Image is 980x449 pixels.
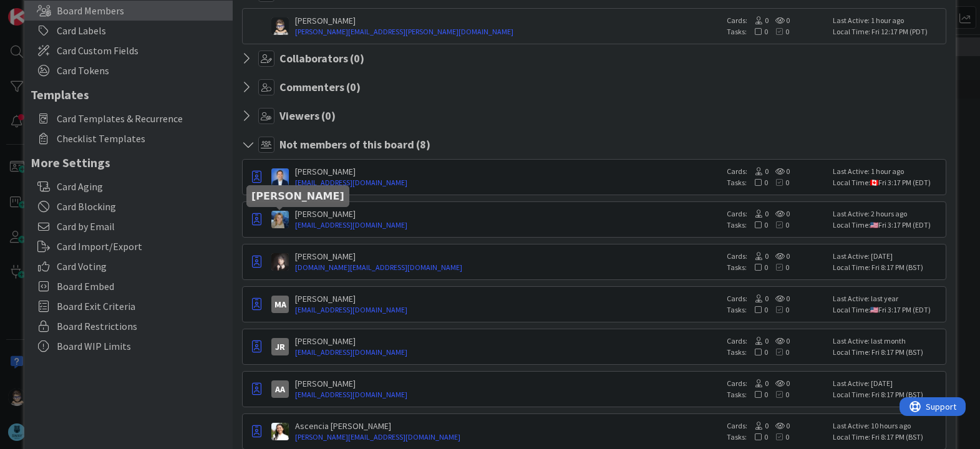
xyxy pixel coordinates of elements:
[727,304,827,316] div: Tasks:
[727,347,827,358] div: Tasks:
[727,262,827,273] div: Tasks:
[833,432,942,443] div: Local Time: Fri 8:17 PM (BST)
[747,305,768,314] span: 0
[747,432,768,442] span: 0
[57,319,226,334] span: Board Restrictions
[833,420,942,432] div: Last Active: 10 hours ago
[833,177,942,188] div: Local Time: Fri 3:17 PM (EDT)
[295,251,720,262] div: [PERSON_NAME]
[271,423,289,440] img: AK
[870,307,878,313] img: us.png
[727,177,827,188] div: Tasks:
[24,21,233,41] div: Card Labels
[769,16,790,25] span: 0
[768,347,789,357] span: 0
[833,304,942,316] div: Local Time: Fri 3:17 PM (EDT)
[295,220,720,231] a: [EMAIL_ADDRESS][DOMAIN_NAME]
[747,178,768,187] span: 0
[833,262,942,273] div: Local Time: Fri 8:17 PM (BST)
[57,219,226,234] span: Card by Email
[727,26,827,37] div: Tasks:
[271,338,289,355] div: JR
[24,1,233,21] div: Board Members
[295,15,720,26] div: [PERSON_NAME]
[768,432,789,442] span: 0
[350,51,364,65] span: ( 0 )
[768,263,789,272] span: 0
[833,251,942,262] div: Last Active: [DATE]
[747,220,768,229] span: 0
[295,262,720,273] a: [DOMAIN_NAME][EMAIL_ADDRESS][DOMAIN_NAME]
[57,111,226,126] span: Card Templates & Recurrence
[57,259,226,274] span: Card Voting
[295,347,720,358] a: [EMAIL_ADDRESS][DOMAIN_NAME]
[769,294,790,303] span: 0
[727,420,827,432] div: Cards:
[271,168,289,186] img: DP
[727,208,827,220] div: Cards:
[727,293,827,304] div: Cards:
[31,155,226,170] h5: More Settings
[833,389,942,400] div: Local Time: Fri 8:17 PM (BST)
[57,299,226,314] span: Board Exit Criteria
[833,378,942,389] div: Last Active: [DATE]
[769,167,790,176] span: 0
[833,336,942,347] div: Last Active: last month
[727,251,827,262] div: Cards:
[251,190,344,202] h5: [PERSON_NAME]
[57,131,226,146] span: Checklist Templates
[279,109,336,123] h4: Viewers
[833,166,942,177] div: Last Active: 1 hour ago
[747,251,769,261] span: 0
[321,109,336,123] span: ( 0 )
[747,390,768,399] span: 0
[295,177,720,188] a: [EMAIL_ADDRESS][DOMAIN_NAME]
[24,176,233,196] div: Card Aging
[24,236,233,256] div: Card Import/Export
[747,167,769,176] span: 0
[727,220,827,231] div: Tasks:
[769,336,790,345] span: 0
[747,421,769,430] span: 0
[833,15,942,26] div: Last Active: 1 hour ago
[768,178,789,187] span: 0
[747,336,769,345] span: 0
[768,27,789,36] span: 0
[768,305,789,314] span: 0
[295,293,720,304] div: [PERSON_NAME]
[295,208,720,220] div: [PERSON_NAME]
[26,2,57,17] span: Support
[747,263,768,272] span: 0
[24,196,233,216] div: Card Blocking
[747,347,768,357] span: 0
[57,43,226,58] span: Card Custom Fields
[727,378,827,389] div: Cards:
[833,293,942,304] div: Last Active: last year
[747,27,768,36] span: 0
[727,389,827,400] div: Tasks:
[271,296,289,313] div: MA
[295,389,720,400] a: [EMAIL_ADDRESS][DOMAIN_NAME]
[57,279,226,294] span: Board Embed
[727,336,827,347] div: Cards:
[295,166,720,177] div: [PERSON_NAME]
[769,251,790,261] span: 0
[31,87,226,102] h5: Templates
[747,209,769,218] span: 0
[870,180,878,186] img: ca.png
[279,80,361,94] h4: Commenters
[747,16,769,25] span: 0
[279,52,364,65] h4: Collaborators
[833,347,942,358] div: Local Time: Fri 8:17 PM (BST)
[346,80,361,94] span: ( 0 )
[295,26,720,37] a: [PERSON_NAME][EMAIL_ADDRESS][PERSON_NAME][DOMAIN_NAME]
[727,166,827,177] div: Cards:
[870,222,878,228] img: us.png
[747,294,769,303] span: 0
[295,378,720,389] div: [PERSON_NAME]
[295,420,720,432] div: Ascencia [PERSON_NAME]
[768,390,789,399] span: 0
[271,17,289,35] img: TP
[727,432,827,443] div: Tasks:
[768,220,789,229] span: 0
